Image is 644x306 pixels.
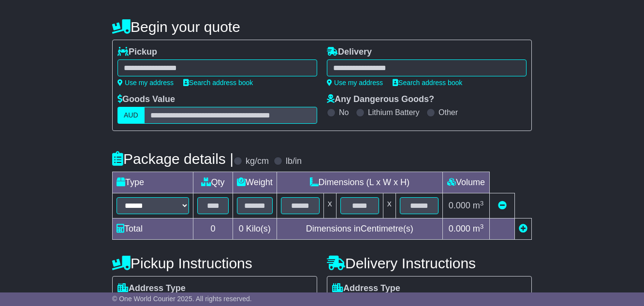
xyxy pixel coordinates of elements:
[193,172,233,193] td: Qty
[383,193,395,219] td: x
[112,151,234,167] h4: Package details |
[442,172,490,193] td: Volume
[233,172,277,193] td: Weight
[327,79,383,87] a: Use my address
[117,47,157,58] label: Pickup
[183,79,253,87] a: Search address book
[112,255,317,271] h4: Pickup Instructions
[480,200,484,207] sup: 3
[193,219,233,240] td: 0
[327,47,372,58] label: Delivery
[117,94,175,105] label: Goods Value
[393,79,462,87] a: Search address book
[473,224,484,233] span: m
[239,224,244,233] span: 0
[498,201,507,210] a: Remove this item
[113,172,193,193] td: Type
[473,201,484,210] span: m
[439,108,458,117] label: Other
[117,107,145,124] label: AUD
[112,295,252,303] span: © One World Courier 2025. All rights reserved.
[323,193,336,219] td: x
[112,19,532,35] h4: Begin your quote
[277,219,442,240] td: Dimensions in Centimetre(s)
[327,255,532,271] h4: Delivery Instructions
[368,108,420,117] label: Lithium Battery
[117,79,174,87] a: Use my address
[277,172,442,193] td: Dimensions (L x W x H)
[233,219,277,240] td: Kilo(s)
[480,223,484,230] sup: 3
[286,156,302,167] label: lb/in
[332,283,400,294] label: Address Type
[449,224,470,233] span: 0.000
[519,224,527,233] a: Add new item
[246,156,269,167] label: kg/cm
[339,108,349,117] label: No
[113,219,193,240] td: Total
[327,94,434,105] label: Any Dangerous Goods?
[449,201,470,210] span: 0.000
[117,283,186,294] label: Address Type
